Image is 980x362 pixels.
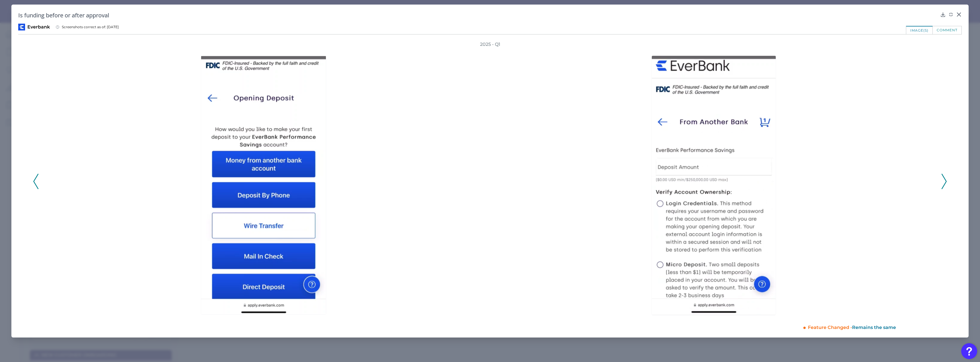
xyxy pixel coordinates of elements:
[62,25,119,29] span: Screenshots correct as of: [DATE]
[480,41,500,48] h3: 2025 - Q1
[27,24,50,30] span: Everbank
[906,26,933,34] div: image(s)
[852,325,896,330] span: Remains the same
[201,56,326,315] img: 7500-Everbank-Mobile-Savings-Q1-2025b.png
[808,322,962,331] div: Feature Changed -
[18,24,25,30] img: Everbank
[961,343,977,359] button: Open Resource Center
[18,11,938,19] h2: Is funding before or after approval
[652,56,776,315] img: 7500-Everbank-Mobile-Savings-Q1-2025c.png
[933,26,962,34] div: comment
